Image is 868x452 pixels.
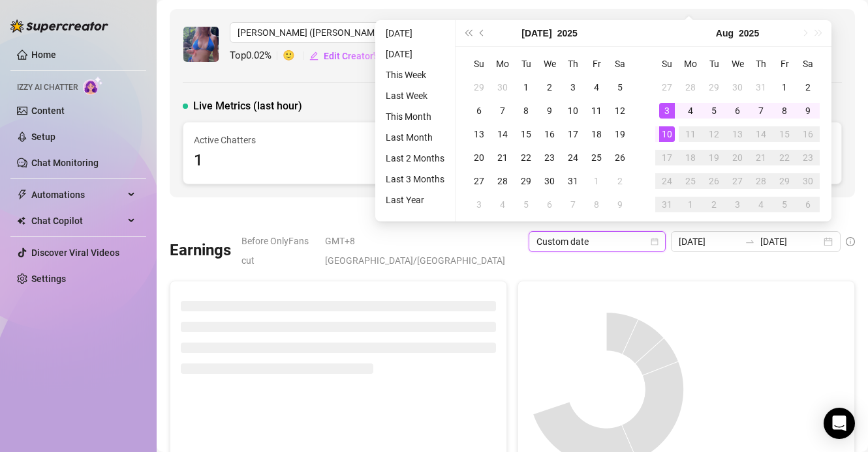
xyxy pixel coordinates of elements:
[561,146,585,169] td: 2025-07-24
[518,126,534,142] div: 15
[380,171,450,187] li: Last 3 Months
[561,193,585,216] td: 2025-08-07
[491,99,514,122] td: 2025-07-07
[749,193,773,216] td: 2025-09-04
[585,122,608,146] td: 2025-07-18
[585,193,608,216] td: 2025-08-08
[491,52,514,76] th: Mo
[679,52,702,76] th: Mo
[659,79,675,95] div: 27
[538,193,561,216] td: 2025-08-06
[679,99,702,122] td: 2025-08-04
[706,79,722,95] div: 29
[518,197,534,212] div: 5
[608,76,632,99] td: 2025-07-05
[495,79,510,95] div: 30
[749,99,773,122] td: 2025-08-07
[702,99,726,122] td: 2025-08-05
[726,76,749,99] td: 2025-07-30
[796,169,820,193] td: 2025-08-30
[706,173,722,189] div: 26
[702,169,726,193] td: 2025-08-26
[31,106,65,116] a: Content
[194,133,384,147] span: Active Chatters
[467,99,491,122] td: 2025-07-06
[659,103,675,119] div: 3
[612,173,628,189] div: 2
[730,197,745,212] div: 3
[777,150,792,165] div: 22
[495,103,510,119] div: 7
[514,169,538,193] td: 2025-07-29
[514,99,538,122] td: 2025-07-08
[777,126,792,142] div: 15
[518,173,534,189] div: 29
[283,48,309,64] span: 🙂
[380,130,450,145] li: Last Month
[17,81,78,94] span: Izzy AI Chatter
[679,76,702,99] td: 2025-07-28
[230,48,283,64] span: Top 0.02 %
[538,52,561,76] th: We
[380,88,450,104] li: Last Week
[706,103,722,119] div: 5
[585,52,608,76] th: Fr
[565,103,581,119] div: 10
[380,109,450,124] li: This Month
[702,76,726,99] td: 2025-07-29
[659,173,675,189] div: 24
[380,150,450,166] li: Last 2 Months
[730,79,745,95] div: 30
[777,79,792,95] div: 1
[679,193,702,216] td: 2025-09-01
[309,51,318,61] span: edit
[10,20,108,33] img: logo-BBDzfeDw.svg
[655,99,679,122] td: 2025-08-03
[608,52,632,76] th: Sa
[655,52,679,76] th: Su
[491,193,514,216] td: 2025-08-04
[475,20,489,46] button: Previous month (PageUp)
[659,150,675,165] div: 17
[753,173,769,189] div: 28
[608,99,632,122] td: 2025-07-12
[796,122,820,146] td: 2025-08-16
[380,25,450,41] li: [DATE]
[777,173,792,189] div: 29
[471,197,487,212] div: 3
[194,148,384,173] div: 1
[683,79,698,95] div: 28
[749,122,773,146] td: 2025-08-14
[679,234,739,249] input: Start date
[538,169,561,193] td: 2025-07-30
[495,150,510,165] div: 21
[324,51,394,61] span: Edit Creator's Bio
[565,173,581,189] div: 31
[702,146,726,169] td: 2025-08-19
[471,103,487,119] div: 6
[380,192,450,208] li: Last Year
[31,132,55,142] a: Setup
[683,197,698,212] div: 1
[773,146,796,169] td: 2025-08-22
[651,238,659,246] span: calendar
[542,197,557,212] div: 6
[679,169,702,193] td: 2025-08-25
[380,67,450,83] li: This Week
[702,122,726,146] td: 2025-08-12
[800,79,816,95] div: 2
[589,173,604,189] div: 1
[585,146,608,169] td: 2025-07-25
[800,173,816,189] div: 30
[241,231,317,270] span: Before OnlyFans cut
[726,52,749,76] th: We
[471,79,487,95] div: 29
[514,122,538,146] td: 2025-07-15
[380,46,450,62] li: [DATE]
[753,197,769,212] div: 4
[683,150,698,165] div: 18
[716,20,734,46] button: Choose a month
[796,193,820,216] td: 2025-09-06
[471,126,487,142] div: 13
[467,146,491,169] td: 2025-07-20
